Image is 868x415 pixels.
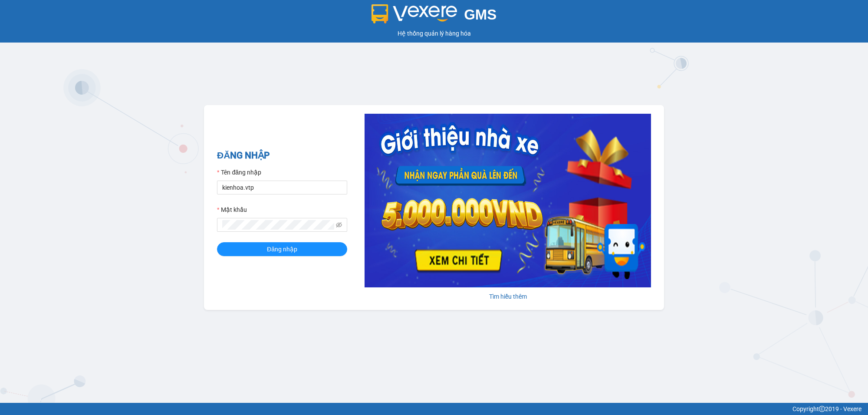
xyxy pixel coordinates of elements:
label: Mật khẩu [217,205,247,214]
a: GMS [372,13,497,20]
h2: ĐĂNG NHẬP [217,148,347,163]
span: eye-invisible [336,222,342,228]
div: Tìm hiểu thêm [365,292,651,301]
label: Tên đăng nhập [217,168,261,177]
span: Đăng nhập [267,244,297,254]
input: Tên đăng nhập [217,181,347,194]
span: GMS [464,7,496,23]
img: banner-0 [365,114,651,287]
div: Hệ thống quản lý hàng hóa [2,29,866,38]
img: logo 2 [372,4,457,23]
div: Copyright 2019 - Vexere [7,404,861,414]
input: Mật khẩu [222,220,334,230]
span: copyright [819,406,825,412]
button: Đăng nhập [217,242,347,256]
